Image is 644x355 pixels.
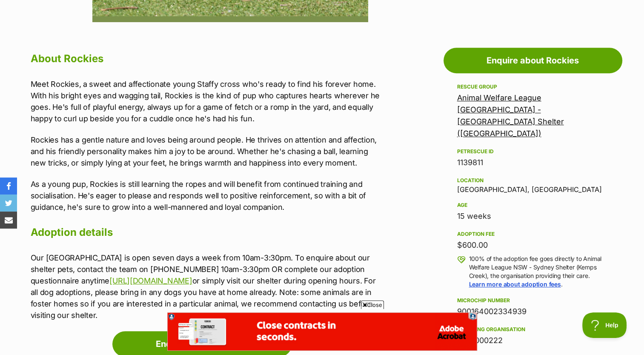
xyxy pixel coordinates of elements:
[457,83,609,90] div: Rescue group
[457,93,564,138] a: Animal Welfare League [GEOGRAPHIC_DATA] - [GEOGRAPHIC_DATA] Shelter ([GEOGRAPHIC_DATA])
[457,202,609,209] div: Age
[167,312,477,351] iframe: Advertisement
[31,252,382,321] p: Our [GEOGRAPHIC_DATA] is open seven days a week from 10am-3:30pm. To enquire about our shelter pe...
[457,231,609,238] div: Adoption fee
[457,239,609,251] div: $600.00
[109,276,192,285] a: [URL][DOMAIN_NAME]
[361,301,384,309] span: Close
[457,297,609,304] div: Microchip number
[31,49,382,68] h2: About Rockies
[31,223,382,242] h2: Adoption details
[31,178,382,213] p: As a young pup, Rockies is still learning the ropes and will benefit from continued training and ...
[469,281,561,288] a: Learn more about adoption fees
[582,312,627,338] iframe: Help Scout Beacon - Open
[457,148,609,155] div: PetRescue ID
[457,306,609,318] div: 900164002334939
[457,177,609,184] div: Location
[457,157,609,169] div: 1139811
[457,210,609,222] div: 15 weeks
[457,335,609,346] div: R251000222
[444,48,622,73] a: Enquire about Rockies
[469,255,609,289] p: 100% of the adoption fee goes directly to Animal Welfare League NSW - Sydney Shelter (Kemps Creek...
[457,175,609,193] div: [GEOGRAPHIC_DATA], [GEOGRAPHIC_DATA]
[31,134,382,169] p: Rockies has a gentle nature and loves being around people. He thrives on attention and affection,...
[457,326,609,333] div: Rehoming organisation
[31,78,382,124] p: Meet Rockies, a sweet and affectionate young Staffy cross who's ready to find his forever home. W...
